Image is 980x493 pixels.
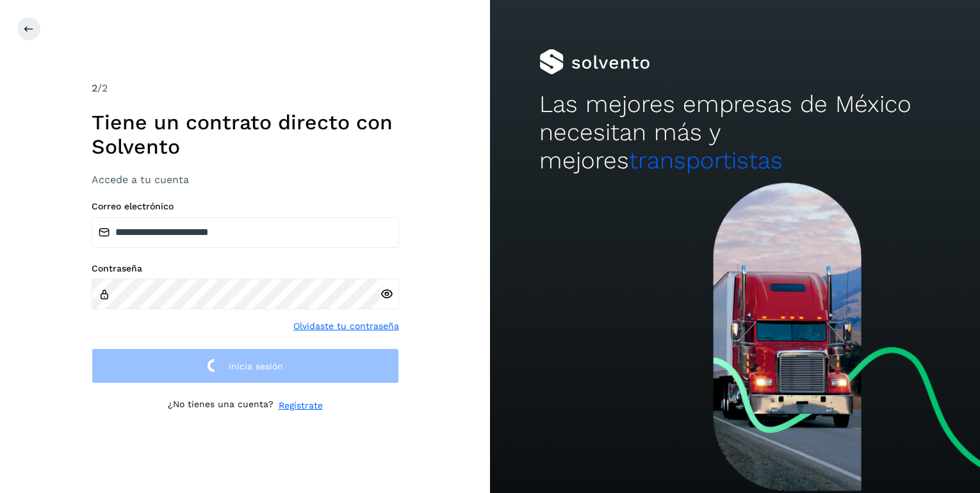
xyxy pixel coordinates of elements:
span: 2 [92,82,97,94]
a: Olvidaste tu contraseña [293,319,399,333]
button: Inicia sesión [92,348,399,384]
h3: Accede a tu cuenta [92,174,399,186]
span: transportistas [629,147,783,174]
span: Inicia sesión [229,362,283,371]
a: Regístrate [279,399,323,412]
div: /2 [92,81,399,96]
p: ¿No tienes una cuenta? [168,399,274,412]
label: Contraseña [92,263,399,274]
label: Correo electrónico [92,201,399,212]
h2: Las mejores empresas de México necesitan más y mejores [539,90,931,175]
h1: Tiene un contrato directo con Solvento [92,110,399,159]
